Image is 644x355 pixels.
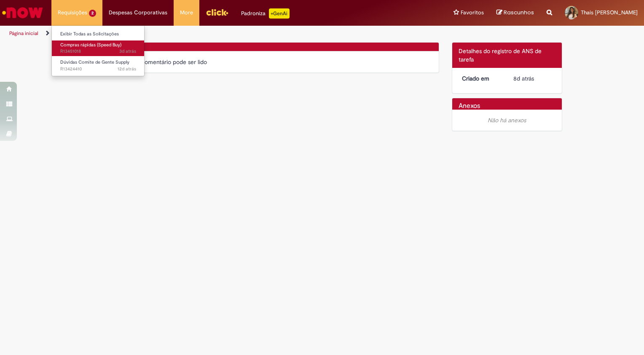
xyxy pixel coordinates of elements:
[60,66,136,73] span: R13424410
[459,47,542,63] span: Detalhes do registro de ANS de tarefa
[9,30,38,37] a: Página inicial
[513,74,553,83] div: 22/08/2025 09:35:36
[52,58,145,73] a: Aberto R13424410 : Dúvidas Comite de Gente Supply
[60,42,121,48] span: Compras rápidas (Speed Buy)
[456,74,507,83] dt: Criado em
[60,59,129,65] span: Dúvidas Comite de Gente Supply
[52,40,145,56] a: Aberto R13451018 : Compras rápidas (Speed Buy)
[58,8,87,17] span: Requisições
[206,6,228,19] img: click_logo_yellow_360x200.png
[241,8,290,19] div: Padroniza
[459,102,480,110] h2: Anexos
[60,48,136,55] span: R13451018
[180,8,193,17] span: More
[461,8,484,17] span: Favoritos
[504,8,534,16] span: Rascunhos
[581,9,638,16] span: Thais [PERSON_NAME]
[269,8,290,19] p: +GenAi
[118,66,136,72] time: 18/08/2025 11:42:51
[488,116,526,124] em: Não há anexos
[496,9,534,17] a: Rascunhos
[1,4,44,21] img: ServiceNow
[52,30,145,39] a: Exibir Todas as Solicitações
[89,10,96,17] span: 2
[119,48,136,54] time: 27/08/2025 09:27:45
[109,8,167,17] span: Despesas Corporativas
[51,25,145,76] ul: Requisições
[513,75,534,82] span: 8d atrás
[118,66,136,72] span: 12d atrás
[513,75,534,82] time: 22/08/2025 09:35:36
[89,58,432,66] div: Nenhum campo de comentário pode ser lido
[6,26,423,41] ul: Trilhas de página
[119,48,136,54] span: 3d atrás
